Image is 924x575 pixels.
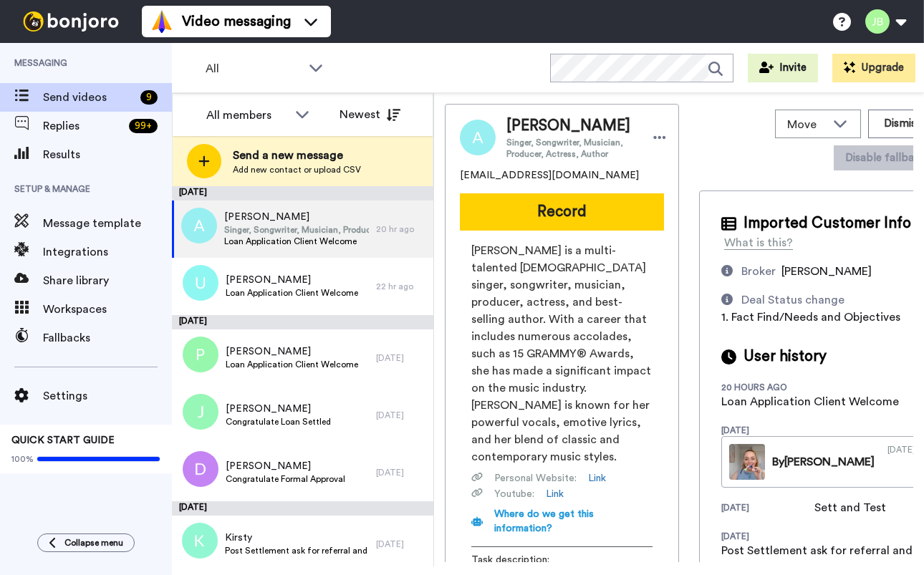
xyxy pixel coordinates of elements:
span: Loan Application Client Welcome [224,236,369,247]
img: d.png [183,451,218,487]
span: Send a new message [233,147,361,164]
span: Message template [43,215,172,232]
button: Invite [748,54,818,82]
span: Video messaging [182,11,291,32]
span: [PERSON_NAME] [506,115,639,137]
span: [PERSON_NAME] [226,344,358,359]
span: [PERSON_NAME] [781,266,872,277]
div: [DATE] [376,352,426,364]
div: [DATE] [376,410,426,421]
img: k.png [182,523,218,559]
span: Singer, Songwriter, Musician, Producer, Actress, Author [506,137,639,160]
a: Link [588,471,606,485]
span: Youtube : [494,487,534,501]
span: [PERSON_NAME] is a multi-talented [DEMOGRAPHIC_DATA] singer, songwriter, musician, producer, actr... [471,242,653,465]
span: Workspaces [43,301,172,318]
a: By[PERSON_NAME][DATE] [721,436,923,488]
span: Task description : [471,553,572,567]
div: [DATE] [721,531,814,542]
span: Congratulate Formal Approval [226,473,345,485]
span: Fallbacks [43,329,172,347]
span: 100% [11,453,34,465]
button: Upgrade [832,54,915,82]
img: u.png [183,265,218,301]
span: [PERSON_NAME] [224,210,369,224]
div: 9 [140,90,158,105]
span: Personal Website : [494,471,577,485]
div: 20 hours ago [721,382,814,393]
button: Collapse menu [37,533,135,552]
div: Sett and Test [814,499,886,516]
span: [PERSON_NAME] [226,402,331,416]
img: bj-logo-header-white.svg [17,11,125,32]
div: [DATE] [721,425,814,436]
span: Results [43,146,172,163]
div: [DATE] [376,538,426,550]
img: j.png [183,394,218,430]
span: Collapse menu [64,537,123,549]
span: Send videos [43,89,135,106]
span: Loan Application Client Welcome [226,287,358,299]
div: Deal Status change [741,291,844,309]
span: Post Settlement ask for referral and a google review [225,545,369,556]
a: Link [546,487,564,501]
div: [DATE] [172,501,433,516]
div: [DATE] [887,444,915,480]
span: All [206,60,302,77]
span: Share library [43,272,172,289]
div: Loan Application Client Welcome [721,393,899,410]
span: [PERSON_NAME] [226,273,358,287]
div: All members [206,107,288,124]
span: Move [787,116,826,133]
div: 20 hr ago [376,223,426,235]
img: Image of Alicia [460,120,496,155]
div: 22 hr ago [376,281,426,292]
button: Newest [329,100,411,129]
span: Settings [43,387,172,405]
span: Kirsty [225,531,369,545]
span: 1. Fact Find/Needs and Objectives [721,311,900,323]
div: By [PERSON_NAME] [772,453,875,470]
span: Where do we get this information? [494,509,594,533]
div: What is this? [724,234,793,251]
button: Record [460,193,664,231]
span: Loan Application Client Welcome [226,359,358,370]
div: [DATE] [172,315,433,329]
span: Singer, Songwriter, Musician, Producer, Actress, Author [224,224,369,236]
img: p.png [183,337,218,372]
img: 892fa09a-19bc-4d2e-8eff-b2832f9bd4b8-thumb.jpg [729,444,765,480]
div: Broker [741,263,776,280]
span: Congratulate Loan Settled [226,416,331,427]
div: 99 + [129,119,158,133]
span: User history [743,346,827,367]
img: vm-color.svg [150,10,173,33]
div: [DATE] [721,502,814,516]
span: Imported Customer Info [743,213,911,234]
span: Add new contact or upload CSV [233,164,361,175]
div: [DATE] [376,467,426,478]
span: Integrations [43,243,172,261]
span: [EMAIL_ADDRESS][DOMAIN_NAME] [460,168,639,183]
span: [PERSON_NAME] [226,459,345,473]
div: [DATE] [172,186,433,200]
span: Replies [43,117,123,135]
img: a.png [181,208,217,243]
span: QUICK START GUIDE [11,435,115,445]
